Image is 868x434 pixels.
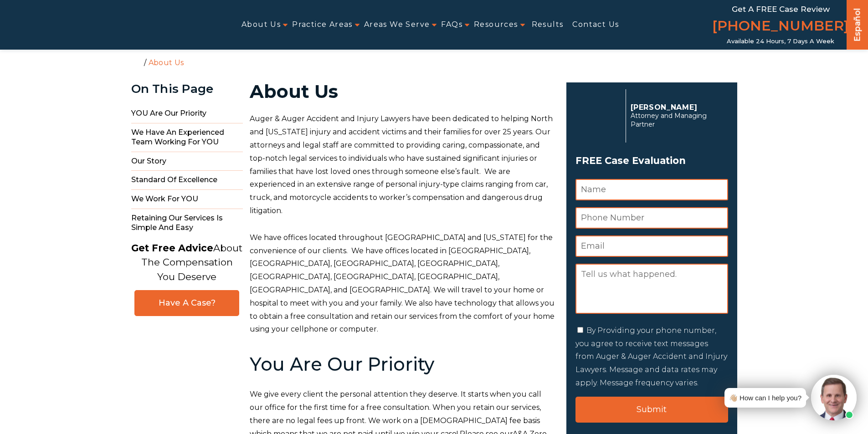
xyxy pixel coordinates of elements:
a: Have A Case? [134,290,239,316]
h1: About Us [250,82,555,101]
a: Resources [474,15,518,35]
strong: Get Free Advice [131,242,213,254]
img: Auger & Auger Accident and Injury Lawyers Logo [5,14,148,36]
p: About The Compensation You Deserve [131,241,242,284]
span: FREE Case Evaluation [575,152,728,169]
span: We Have An Experienced Team Working For YOU [131,123,243,152]
span: We Work For YOU [131,190,243,209]
span: Retaining Our Services Is Simple and Easy [131,209,243,237]
span: Attorney and Managing Partner [631,112,723,129]
span: Auger & Auger Accident and Injury Lawyers have been dedicated to helping North and [US_STATE] inj... [250,114,553,215]
input: Email [575,235,728,257]
a: FAQs [441,15,462,35]
a: [PHONE_NUMBER] [712,16,849,38]
span: Get a FREE Case Review [732,5,830,14]
a: Results [532,15,564,35]
span: Our Story [131,152,243,171]
p: [PERSON_NAME] [631,103,723,112]
span: We have offices located throughout [GEOGRAPHIC_DATA] and [US_STATE] for the convenience of our cl... [250,233,555,334]
a: Areas We Serve [364,15,430,35]
img: Intaker widget Avatar [811,375,857,420]
div: 👋🏼 How can I help you? [729,392,801,404]
span: Have A Case? [144,298,230,308]
input: Submit [575,397,728,423]
span: YOU Are Our Priority [131,104,243,123]
a: Contact Us [572,15,619,35]
a: Home [134,58,142,66]
img: Herbert Auger [575,93,621,138]
label: By Providing your phone number, you agree to receive text messages from Auger & Auger Accident an... [575,326,727,387]
b: You Are Our Priority [250,353,434,375]
input: Name [575,179,728,200]
input: Phone Number [575,207,728,229]
span: Available 24 Hours, 7 Days a Week [727,38,834,45]
span: Standard of Excellence [131,171,243,190]
a: About Us [241,15,281,35]
div: On This Page [131,82,243,96]
a: Practice Areas [292,15,353,35]
li: About Us [146,58,186,67]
